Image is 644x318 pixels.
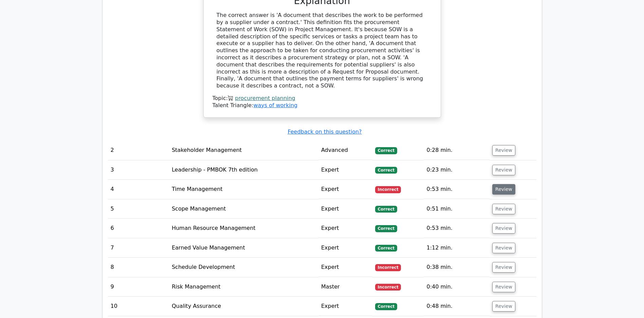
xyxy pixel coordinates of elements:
[424,238,490,258] td: 1:12 min.
[375,225,397,232] span: Correct
[318,238,372,258] td: Expert
[213,95,432,102] div: Topic:
[288,128,362,135] a: Feedback on this question?
[108,141,169,160] td: 2
[492,262,515,273] button: Review
[375,186,401,193] span: Incorrect
[108,258,169,277] td: 8
[375,264,401,271] span: Incorrect
[424,219,490,238] td: 0:53 min.
[318,180,372,199] td: Expert
[424,199,490,219] td: 0:51 min.
[424,277,490,297] td: 0:40 min.
[318,199,372,219] td: Expert
[169,297,318,316] td: Quality Assurance
[492,301,515,312] button: Review
[213,95,432,109] div: Talent Triangle:
[169,199,318,219] td: Scope Management
[217,12,428,90] div: The correct answer is 'A document that describes the work to be performed by a supplier under a c...
[108,297,169,316] td: 10
[318,258,372,277] td: Expert
[375,206,397,213] span: Correct
[375,147,397,154] span: Correct
[318,160,372,180] td: Expert
[108,180,169,199] td: 4
[318,141,372,160] td: Advanced
[169,277,318,297] td: Risk Management
[492,184,515,195] button: Review
[375,284,401,291] span: Incorrect
[492,204,515,214] button: Review
[375,167,397,174] span: Correct
[375,245,397,252] span: Correct
[169,258,318,277] td: Schedule Development
[318,219,372,238] td: Expert
[108,199,169,219] td: 5
[492,282,515,292] button: Review
[318,297,372,316] td: Expert
[424,180,490,199] td: 0:53 min.
[253,102,297,108] a: ways of working
[375,303,397,310] span: Correct
[169,238,318,258] td: Earned Value Management
[424,141,490,160] td: 0:28 min.
[318,277,372,297] td: Master
[235,95,295,101] a: procurement planning
[108,238,169,258] td: 7
[492,223,515,234] button: Review
[169,180,318,199] td: Time Management
[169,141,318,160] td: Stakeholder Management
[169,219,318,238] td: Human Resource Management
[424,258,490,277] td: 0:38 min.
[108,277,169,297] td: 9
[492,145,515,156] button: Review
[492,165,515,175] button: Review
[108,160,169,180] td: 3
[424,160,490,180] td: 0:23 min.
[169,160,318,180] td: Leadership - PMBOK 7th edition
[492,243,515,253] button: Review
[424,297,490,316] td: 0:48 min.
[108,219,169,238] td: 6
